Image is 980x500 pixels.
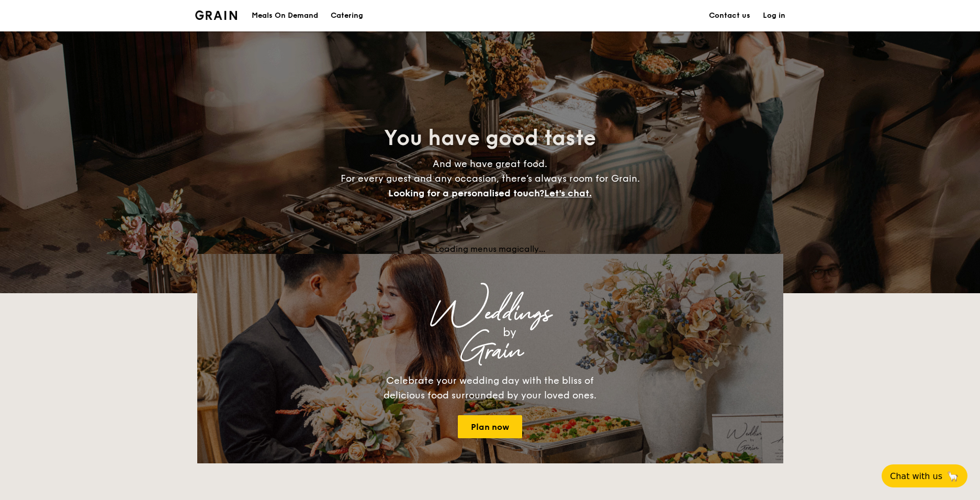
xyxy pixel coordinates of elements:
[328,323,691,342] div: by
[195,10,238,20] img: Grain
[890,471,942,481] span: Chat with us
[289,342,691,361] div: Grain
[947,470,959,482] span: 🦙
[197,244,783,254] div: Loading menus magically...
[373,373,608,403] div: Celebrate your wedding day with the bliss of delicious food surrounded by your loved ones.
[882,464,967,487] button: Chat with us🦙
[289,304,691,323] div: Weddings
[544,187,592,199] span: Let's chat.
[458,415,522,438] a: Plan now
[195,10,238,20] a: Logotype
